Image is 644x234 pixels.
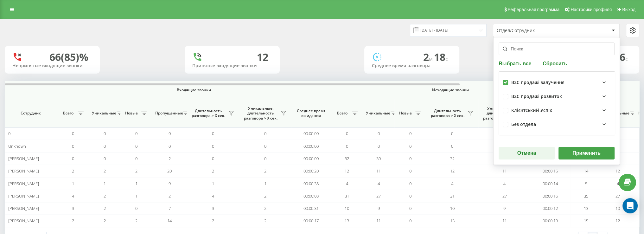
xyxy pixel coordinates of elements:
div: Open Intercom Messenger [622,198,638,213]
span: 27 [502,193,507,199]
span: 2 [135,218,137,224]
span: 0 [104,143,106,149]
div: B2C продажі залучення [511,80,564,85]
span: 0 [212,156,214,161]
span: 11 [376,168,381,174]
span: 0 [409,168,411,174]
span: 12 [615,168,620,174]
span: Уникальные [366,111,389,116]
span: 3 [212,205,214,211]
span: 0 [346,143,348,149]
td: 00:00:00 [291,127,331,140]
span: 0 [409,156,411,161]
span: Длительность разговора > Х сек. [429,108,466,118]
span: 0 [72,143,74,149]
button: Сбросить [541,60,569,66]
td: 00:00:16 [531,190,570,202]
span: 31 [450,193,455,199]
div: Принятые входящие звонки [192,63,272,68]
span: 2 [212,218,214,224]
span: 1 [264,181,266,186]
span: Исходящие звонки [346,88,555,93]
span: 0 [212,131,214,136]
span: Всего [60,111,76,116]
span: [PERSON_NAME] [8,168,39,174]
span: 0 [169,143,171,149]
td: 00:00:00 [291,153,331,165]
span: 15 [584,218,588,224]
span: 0 [169,131,171,136]
span: c [625,55,628,62]
span: 0 [72,156,74,161]
div: Клієнтський Успіх [511,108,552,113]
span: 0 [212,143,214,149]
span: 12 [615,218,620,224]
span: 1 [72,181,74,186]
button: Отмена [499,147,555,159]
div: Непринятые входящие звонки [12,63,92,68]
span: Сотрудник [10,111,51,116]
td: 00:00:13 [531,215,570,227]
span: 11 [376,218,381,224]
span: 1 [104,181,106,186]
span: 2 [104,193,106,199]
span: м [429,55,434,62]
span: 0 [451,143,453,149]
span: 2 [72,218,74,224]
span: [PERSON_NAME] [8,205,39,211]
span: 14 [167,218,172,224]
span: 4 [503,181,506,186]
span: Выход [622,7,635,12]
span: 0 [135,131,137,136]
span: 7 [169,205,171,211]
span: 2 [169,193,171,199]
span: 0 [409,193,411,199]
span: 11 [502,218,507,224]
span: 35 [584,193,588,199]
button: Выбрать все [499,60,533,66]
span: 0 [409,181,411,186]
span: 27 [615,193,620,199]
span: Входящие звонки [73,88,314,93]
span: 2 [423,50,434,64]
span: [PERSON_NAME] [8,181,39,186]
td: 00:00:08 [291,190,331,202]
span: 0 [135,143,137,149]
span: 1 [135,181,137,186]
span: 2 [264,168,266,174]
span: 1 [135,193,137,199]
span: 13 [584,205,588,211]
td: 00:00:15 [531,165,570,177]
span: 12 [450,168,455,174]
span: 4 [346,181,348,186]
span: Новые [398,111,413,116]
span: 32 [345,156,349,161]
span: Пропущенные [155,111,181,116]
span: 0 [409,218,411,224]
button: Применить [558,147,615,159]
span: 10 [345,205,349,211]
span: Unknown [8,143,26,149]
span: 10 [615,205,620,211]
span: 16 [614,50,628,64]
span: 9 [378,205,380,211]
span: 0 [378,143,380,149]
td: 00:00:20 [291,165,331,177]
span: Реферальная программа [507,7,559,12]
span: 4 [617,181,619,186]
span: 27 [376,193,381,199]
td: 00:00:12 [531,202,570,215]
span: [PERSON_NAME] [8,193,39,199]
span: 2 [264,218,266,224]
span: 32 [450,156,455,161]
span: 0 [264,131,266,136]
span: Среднее время ожидания [296,108,326,118]
span: 2 [72,168,74,174]
span: 0 [135,205,137,211]
span: Уникальные [92,111,115,116]
span: 0 [104,131,106,136]
span: 5 [585,181,587,186]
span: 0 [346,131,348,136]
div: 12 [257,51,268,63]
span: 3 [72,205,74,211]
